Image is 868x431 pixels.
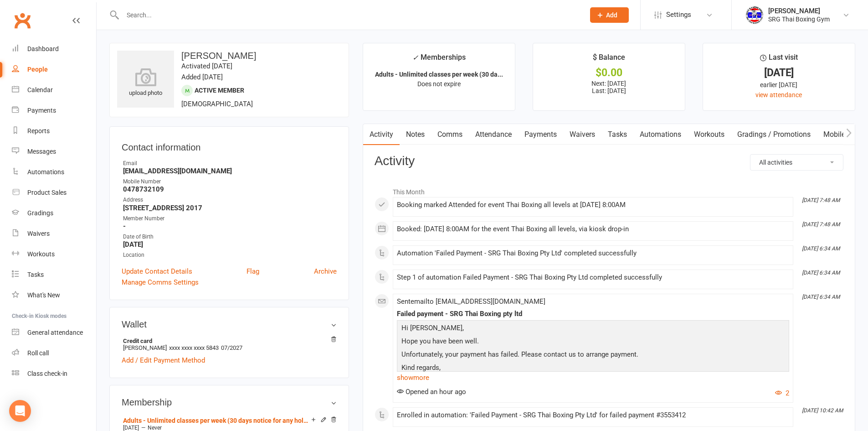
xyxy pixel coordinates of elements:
[666,5,691,25] span: Settings
[123,240,337,249] strong: [DATE]
[400,124,431,145] a: Notes
[802,270,840,276] i: [DATE] 6:34 AM
[123,233,337,241] div: Date of Birth
[123,338,332,344] strong: Credit card
[27,45,59,52] div: Dashboard
[711,68,847,78] div: [DATE]
[817,124,866,145] a: Mobile App
[12,141,96,162] a: Messages
[745,6,764,24] img: thumb_image1718682644.png
[12,121,96,141] a: Reports
[12,265,96,285] a: Tasks
[148,425,162,431] span: Never
[181,62,232,70] time: Activated [DATE]
[12,322,96,343] a: General attendance kiosk mode
[27,168,64,176] div: Automations
[397,411,789,419] div: Enrolled in automation: 'Failed Payment - SRG Thai Boxing Pty Ltd' for failed payment #3553412
[768,7,830,15] div: [PERSON_NAME]
[181,100,253,108] span: [DEMOGRAPHIC_DATA]
[760,52,798,68] div: Last visit
[12,244,96,265] a: Workouts
[12,80,96,100] a: Calendar
[123,185,337,193] strong: 0478732109
[123,159,337,168] div: Email
[412,53,418,62] i: ✓
[593,52,625,68] div: $ Balance
[12,100,96,121] a: Payments
[117,51,341,61] h3: [PERSON_NAME]
[802,407,843,414] i: [DATE] 10:42 AM
[123,214,337,223] div: Member Number
[12,59,96,80] a: People
[541,80,677,94] p: Next: [DATE] Last: [DATE]
[123,177,337,186] div: Mobile Number
[375,154,843,168] h3: Activity
[397,310,789,318] div: Failed payment - SRG Thai Boxing pty ltd
[431,124,469,145] a: Comms
[399,362,787,375] p: Kind regards,
[27,349,49,357] div: Roll call
[375,182,843,197] li: This Month
[12,182,96,203] a: Product Sales
[768,15,830,23] div: SRG Thai Boxing Gym
[27,329,83,336] div: General attendance
[397,371,789,384] a: show more
[601,124,633,145] a: Tasks
[12,162,96,182] a: Automations
[775,388,789,399] button: 2
[12,285,96,306] a: What's New
[12,39,96,59] a: Dashboard
[123,251,337,260] div: Location
[122,355,205,366] a: Add / Edit Payment Method
[397,297,545,306] span: Sent email to [EMAIL_ADDRESS][DOMAIN_NAME]
[27,370,67,377] div: Class check-in
[27,127,50,135] div: Reports
[802,197,840,203] i: [DATE] 7:48 AM
[122,336,337,353] li: [PERSON_NAME]
[117,68,174,98] div: upload photo
[412,52,466,68] div: Memberships
[27,271,44,278] div: Tasks
[247,266,259,277] a: Flag
[169,344,219,351] span: xxxx xxxx xxxx 5843
[221,344,242,351] span: 07/2027
[731,124,817,145] a: Gradings / Promotions
[633,124,688,145] a: Automations
[123,167,337,175] strong: [EMAIL_ADDRESS][DOMAIN_NAME]
[399,336,787,349] p: Hope you have been well.
[120,9,578,21] input: Search...
[469,124,518,145] a: Attendance
[12,363,96,384] a: Class kiosk mode
[711,80,847,90] div: earlier [DATE]
[181,73,223,81] time: Added [DATE]
[563,124,601,145] a: Waivers
[27,148,56,155] div: Messages
[363,124,400,145] a: Activity
[122,397,337,407] h3: Membership
[122,319,337,329] h3: Wallet
[27,209,53,217] div: Gradings
[755,91,802,99] a: view attendance
[195,87,244,94] span: Active member
[397,201,789,209] div: Booking marked Attended for event Thai Boxing all levels at [DATE] 8:00AM
[27,86,53,93] div: Calendar
[802,221,840,228] i: [DATE] 7:48 AM
[11,9,34,32] a: Clubworx
[123,204,337,212] strong: [STREET_ADDRESS] 2017
[399,322,787,336] p: Hi [PERSON_NAME],
[27,230,50,237] div: Waivers
[27,250,55,258] div: Workouts
[397,274,789,281] div: Step 1 of automation Failed Payment - SRG Thai Boxing Pty Ltd completed successfully
[541,68,677,78] div: $0.00
[397,249,789,257] div: Automation 'Failed Payment - SRG Thai Boxing Pty Ltd' completed successfully
[123,417,311,424] a: Adults - Unlimited classes per week (30 days notice for any hold or cancellation)
[417,80,461,88] span: Does not expire
[27,107,56,114] div: Payments
[397,388,466,396] span: Opened an hour ago
[123,425,139,431] span: [DATE]
[688,124,731,145] a: Workouts
[314,266,337,277] a: Archive
[123,222,337,230] strong: -
[12,343,96,363] a: Roll call
[802,245,840,252] i: [DATE] 6:34 AM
